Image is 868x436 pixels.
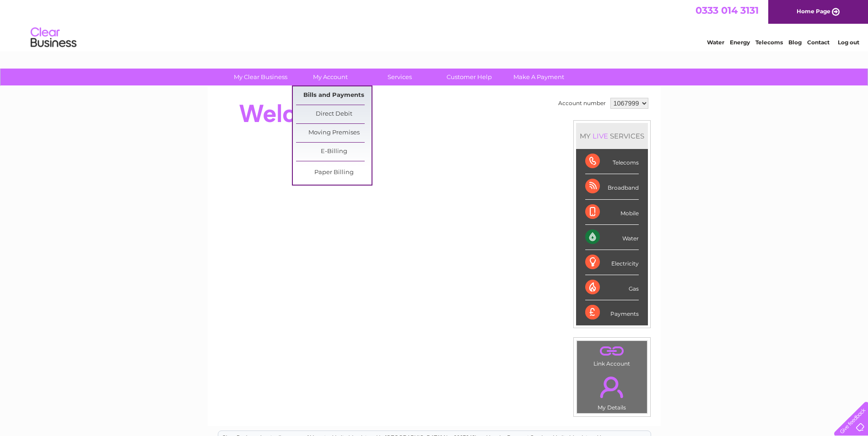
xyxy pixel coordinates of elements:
[576,123,648,149] div: MY SERVICES
[296,164,372,182] a: Paper Billing
[296,143,372,161] a: E-Billing
[585,225,639,250] div: Water
[585,250,639,275] div: Electricity
[556,96,608,111] td: Account number
[296,86,372,105] a: Bills and Payments
[431,69,507,85] a: Customer Help
[807,39,830,46] a: Contact
[362,69,437,85] a: Services
[695,5,759,16] a: 0333 014 3131
[585,174,639,199] div: Broadband
[585,275,639,300] div: Gas
[296,124,372,142] a: Moving Premises
[577,369,647,414] td: My Details
[579,371,645,403] a: .
[30,24,77,52] img: logo.png
[585,300,639,325] div: Payments
[296,105,372,123] a: Direct Debit
[591,132,610,140] div: LIVE
[788,39,802,46] a: Blog
[223,69,298,85] a: My Clear Business
[585,200,639,225] div: Mobile
[292,69,368,85] a: My Account
[730,39,750,46] a: Energy
[218,5,651,44] div: Clear Business is a trading name of Verastar Limited (registered in [GEOGRAPHIC_DATA] No. 3667643...
[838,39,859,46] a: Log out
[577,340,647,369] td: Link Account
[501,69,577,85] a: Make A Payment
[707,39,724,46] a: Water
[585,149,639,174] div: Telecoms
[755,39,783,46] a: Telecoms
[579,343,645,359] a: .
